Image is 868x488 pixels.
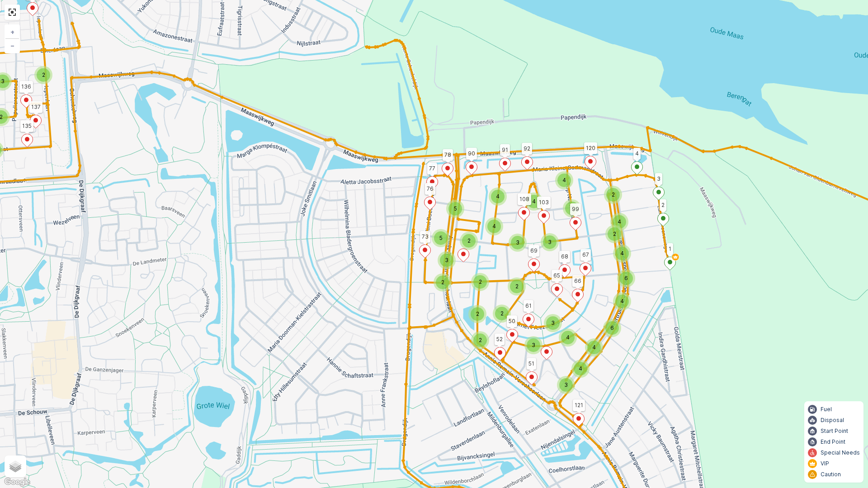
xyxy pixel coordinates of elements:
[492,223,496,230] span: 4
[496,193,500,200] span: 4
[489,188,507,206] div: 4
[618,218,621,225] span: 4
[485,217,503,235] div: 4
[525,192,543,211] div: 4
[562,177,566,183] span: 4
[613,230,616,237] span: 2
[605,225,623,243] div: 2
[610,213,628,231] div: 4
[563,199,581,217] div: 2
[612,191,615,198] span: 2
[604,186,622,204] div: 2
[454,205,457,212] span: 5
[571,205,574,211] span: 2
[532,198,536,205] span: 4
[446,200,464,218] div: 5
[555,171,573,189] div: 4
